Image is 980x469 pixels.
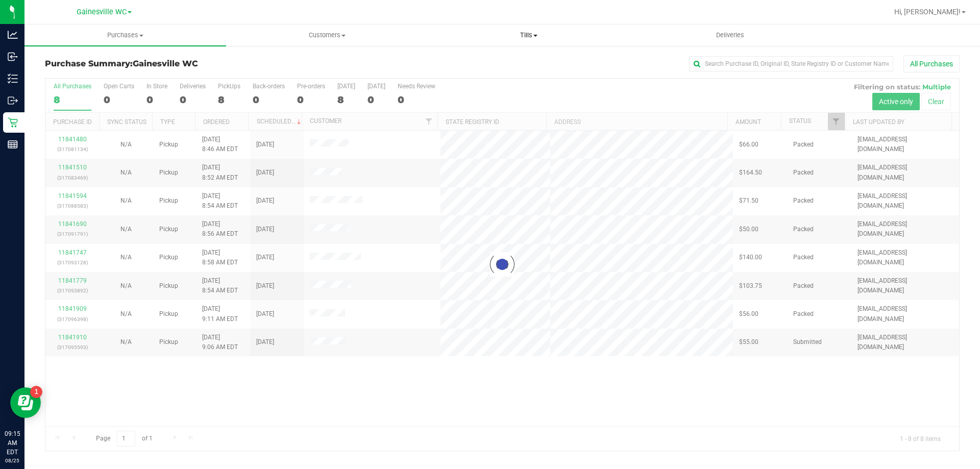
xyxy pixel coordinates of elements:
a: Tills [428,24,629,46]
p: 08/25 [5,457,20,464]
input: Search Purchase ID, Original ID, State Registry ID or Customer Name... [689,56,893,71]
inline-svg: Outbound [8,95,18,106]
a: Deliveries [629,24,831,46]
span: Customers [227,31,427,40]
inline-svg: Retail [8,117,18,128]
inline-svg: Inbound [8,52,18,62]
button: All Purchases [903,55,960,72]
p: 09:15 AM EDT [5,429,20,457]
span: Deliveries [702,31,758,40]
span: Hi, [PERSON_NAME]! [894,8,961,16]
iframe: Resource center [10,387,41,418]
inline-svg: Inventory [8,73,18,84]
a: Customers [226,24,428,46]
span: Purchases [24,31,226,40]
h3: Purchase Summary: [45,59,350,68]
span: Tills [428,31,629,40]
iframe: Resource center unread badge [30,386,42,398]
a: Purchases [24,24,226,46]
span: Gainesville WC [77,8,127,16]
inline-svg: Reports [8,139,18,150]
inline-svg: Analytics [8,30,18,40]
span: Gainesville WC [133,59,198,68]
